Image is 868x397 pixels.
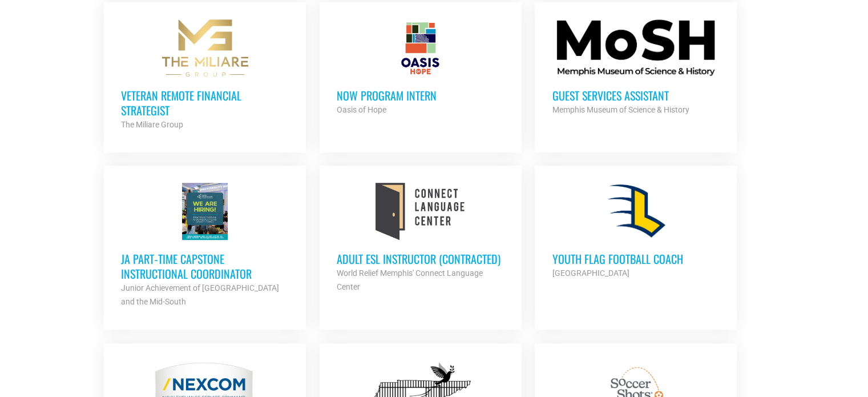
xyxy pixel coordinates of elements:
[121,120,183,129] strong: The Miliare Group
[337,268,483,291] strong: World Relief Memphis' Connect Language Center
[552,88,720,103] h3: Guest Services Assistant
[121,283,279,306] strong: Junior Achievement of [GEOGRAPHIC_DATA] and the Mid-South
[535,2,737,134] a: Guest Services Assistant Memphis Museum of Science & History
[337,88,504,103] h3: NOW Program Intern
[121,88,289,118] h3: Veteran Remote Financial Strategist
[104,2,306,149] a: Veteran Remote Financial Strategist The Miliare Group
[552,105,689,114] strong: Memphis Museum of Science & History
[552,251,720,266] h3: Youth Flag Football Coach
[337,105,386,114] strong: Oasis of Hope
[104,166,306,326] a: JA Part‐time Capstone Instructional Coordinator Junior Achievement of [GEOGRAPHIC_DATA] and the M...
[320,2,522,134] a: NOW Program Intern Oasis of Hope
[121,251,289,281] h3: JA Part‐time Capstone Instructional Coordinator
[535,166,737,297] a: Youth Flag Football Coach [GEOGRAPHIC_DATA]
[552,268,629,278] strong: [GEOGRAPHIC_DATA]
[337,251,504,266] h3: Adult ESL Instructor (Contracted)
[320,166,522,311] a: Adult ESL Instructor (Contracted) World Relief Memphis' Connect Language Center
